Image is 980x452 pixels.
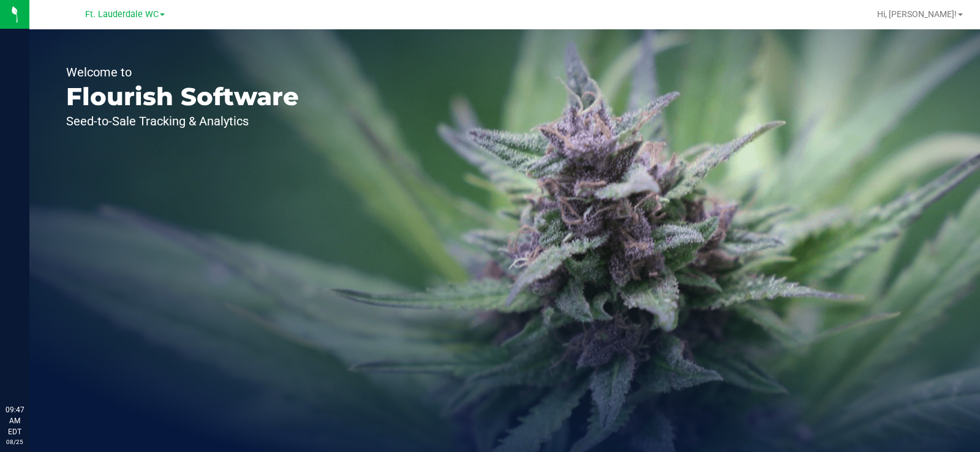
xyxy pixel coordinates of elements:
[66,84,299,109] p: Flourish Software
[6,404,24,437] p: 09:47 AM EDT
[66,115,299,127] p: Seed-to-Sale Tracking & Analytics
[6,437,24,446] p: 08/25
[877,9,957,19] span: Hi, [PERSON_NAME]!
[66,66,299,78] p: Welcome to
[85,9,159,20] span: Ft. Lauderdale WC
